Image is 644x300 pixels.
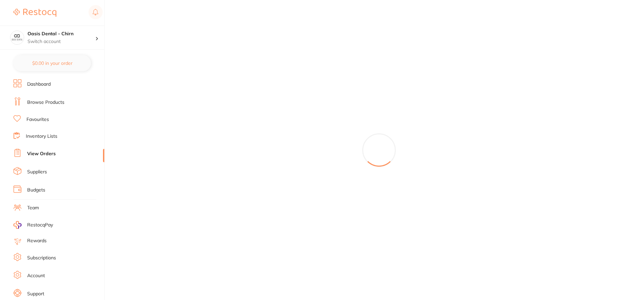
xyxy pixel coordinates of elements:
a: RestocqPay [13,221,53,229]
a: Rewards [27,238,47,244]
img: Restocq Logo [13,9,56,17]
a: Inventory Lists [26,133,57,140]
a: Browse Products [27,99,64,106]
span: RestocqPay [27,222,53,228]
p: Switch account [28,38,95,45]
a: Restocq Logo [13,5,56,20]
a: Team [27,205,39,211]
button: $0.00 in your order [13,55,91,71]
a: Subscriptions [27,255,56,261]
a: Budgets [27,187,45,194]
h4: Oasis Dental - Chirn [28,31,95,37]
img: Oasis Dental - Chirn [10,31,24,44]
img: RestocqPay [13,221,21,229]
a: Suppliers [27,169,47,175]
a: Dashboard [27,81,51,88]
a: Account [27,272,45,279]
a: View Orders [27,151,56,157]
a: Favourites [26,116,49,123]
a: Support [27,291,44,297]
